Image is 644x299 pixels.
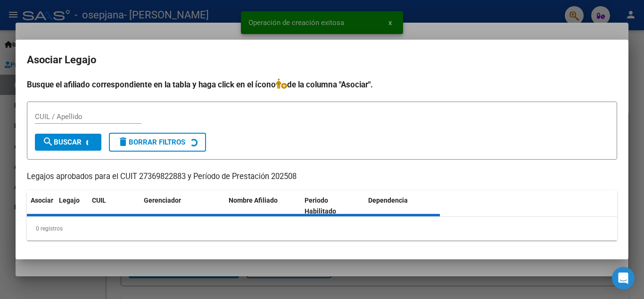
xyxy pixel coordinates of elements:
[27,78,617,91] h4: Busque el afiliado correspondiente en la tabla y haga click en el ícono de la columna "Asociar".
[305,196,336,215] span: Periodo Habilitado
[364,190,440,222] datatable-header-cell: Dependencia
[109,133,206,152] button: Borrar Filtros
[225,190,301,222] datatable-header-cell: Nombre Afiliado
[27,190,55,222] datatable-header-cell: Asociar
[88,190,140,222] datatable-header-cell: CUIL
[31,196,53,204] span: Asociar
[301,190,364,222] datatable-header-cell: Periodo Habilitado
[59,196,80,204] span: Legajo
[612,267,635,290] div: Open Intercom Messenger
[27,51,617,69] h2: Asociar Legajo
[92,196,106,204] span: CUIL
[140,190,225,222] datatable-header-cell: Gerenciador
[27,217,617,240] div: 0 registros
[27,171,617,183] p: Legajos aprobados para el CUIT 27369822883 y Período de Prestación 202508
[35,134,101,151] button: Buscar
[55,190,88,222] datatable-header-cell: Legajo
[117,138,185,146] span: Borrar Filtros
[229,196,278,204] span: Nombre Afiliado
[42,136,54,147] mat-icon: search
[42,138,82,146] span: Buscar
[368,196,408,204] span: Dependencia
[144,196,181,204] span: Gerenciador
[117,136,129,147] mat-icon: delete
